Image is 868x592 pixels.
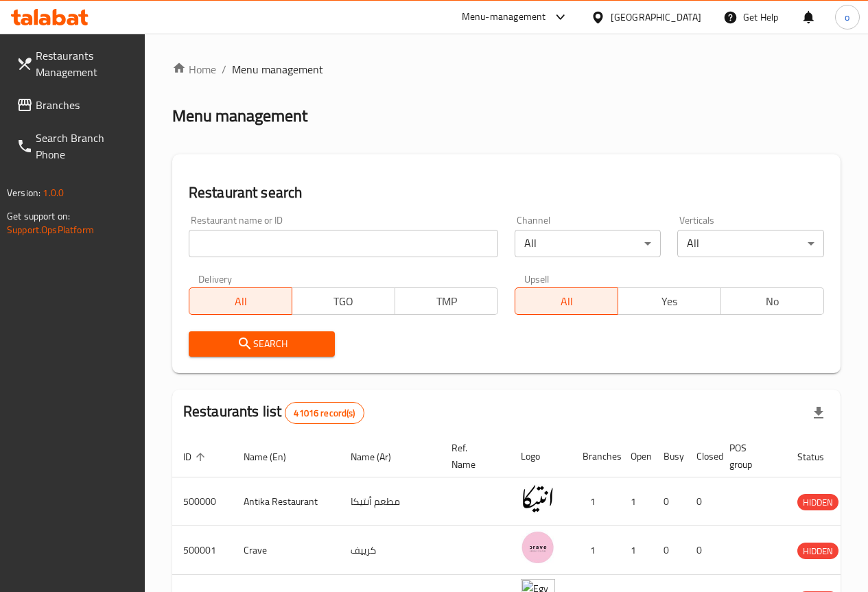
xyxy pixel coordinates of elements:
td: 0 [685,526,718,575]
span: All [521,292,613,311]
td: كرييف [340,526,441,575]
td: 1 [572,477,620,526]
span: POS group [729,440,770,473]
td: 500001 [172,526,233,575]
td: 0 [685,477,718,526]
nav: breadcrumb [172,61,841,78]
div: Menu-management [462,9,546,25]
td: 1 [620,526,653,575]
span: Search [200,335,325,353]
a: Support.OpsPlatform [7,221,94,239]
button: Yes [618,287,721,315]
span: 41016 record(s) [285,407,363,420]
span: Restaurants Management [36,47,134,80]
span: Branches [36,97,134,113]
a: Home [172,61,216,78]
a: Search Branch Phone [5,121,145,171]
img: Crave [521,530,555,565]
span: Yes [624,292,716,311]
label: Delivery [198,274,233,283]
label: Upsell [524,274,550,283]
button: All [189,287,292,315]
span: 1.0.0 [43,184,64,202]
span: HIDDEN [797,543,838,559]
div: Total records count [285,402,364,424]
span: Search Branch Phone [36,130,134,163]
div: All [677,230,824,257]
span: Ref. Name [451,440,493,473]
td: Antika Restaurant [233,477,340,526]
th: Closed [685,436,718,477]
span: No [727,292,819,311]
a: Restaurants Management [5,39,145,88]
input: Search for restaurant name or ID.. [189,230,498,257]
td: 0 [653,477,685,526]
span: ID [183,449,209,465]
li: / [222,61,226,78]
span: TGO [298,292,390,311]
span: TMP [401,292,493,311]
span: o [845,10,849,25]
span: Status [797,449,842,465]
td: 1 [620,477,653,526]
button: All [515,287,618,315]
button: TGO [292,287,395,315]
button: TMP [395,287,498,315]
div: Export file [802,396,835,429]
td: Crave [233,526,340,575]
th: Busy [653,436,685,477]
td: 500000 [172,477,233,526]
span: Get support on: [7,207,70,225]
td: مطعم أنتيكا [340,477,441,526]
img: Antika Restaurant [521,482,555,516]
h2: Restaurant search [189,182,824,203]
span: HIDDEN [797,495,838,510]
h2: Menu management [172,105,307,127]
span: Name (En) [244,449,304,465]
button: No [720,287,824,315]
a: Branches [5,88,145,121]
span: Menu management [232,61,323,78]
th: Branches [572,436,620,477]
span: Name (Ar) [351,449,409,465]
div: All [515,230,661,257]
div: HIDDEN [797,494,838,510]
span: Version: [7,184,40,202]
button: Search [189,331,336,357]
td: 1 [572,526,620,575]
span: All [195,292,287,311]
h2: Restaurants list [183,401,364,424]
td: 0 [653,526,685,575]
th: Logo [510,436,572,477]
div: [GEOGRAPHIC_DATA] [611,10,701,25]
th: Open [620,436,653,477]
